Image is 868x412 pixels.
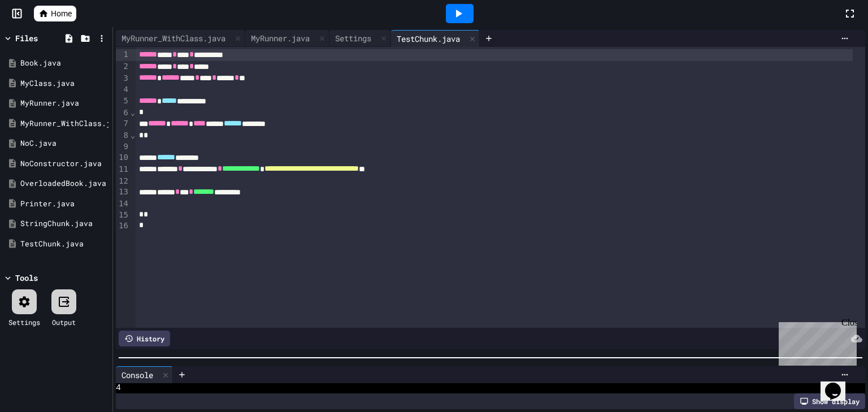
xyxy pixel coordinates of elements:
[20,118,108,129] div: MyRunner_WithClass.java
[15,32,38,44] div: Files
[20,238,108,250] div: TestChunk.java
[821,367,857,401] iframe: chat widget
[20,158,108,170] div: NoConstructor.java
[20,178,108,189] div: OverloadedBook.java
[20,58,108,69] div: Book.java
[20,78,108,89] div: MyClass.java
[52,317,76,327] div: Output
[51,8,72,19] span: Home
[774,318,857,366] iframe: chat widget
[15,272,38,284] div: Tools
[34,6,76,21] a: Home
[5,5,78,72] div: Chat with us now!Close
[20,98,108,109] div: MyRunner.java
[8,317,40,327] div: Settings
[20,198,108,210] div: Printer.java
[20,218,108,229] div: StringChunk.java
[20,138,108,149] div: NoC.java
